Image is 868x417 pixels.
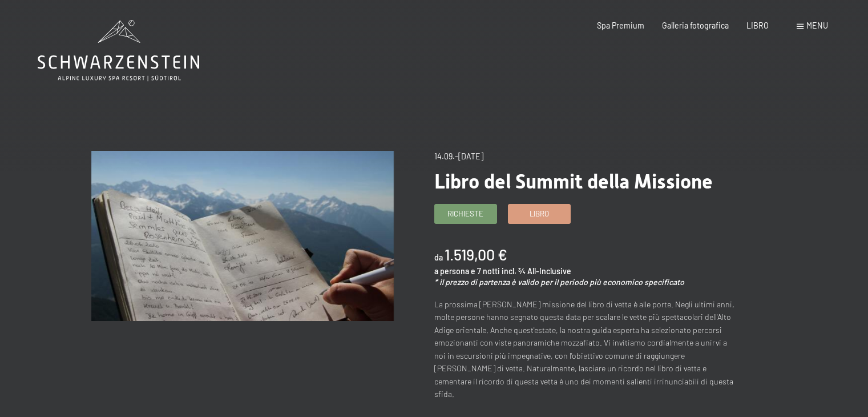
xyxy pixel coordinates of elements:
font: menu [806,21,828,30]
font: Libro [530,209,549,218]
font: Richieste [447,209,483,218]
a: Richieste [435,205,496,223]
font: 7 notti [477,266,500,276]
img: Libro del Summit della Missione [91,151,394,321]
a: LIBRO [746,21,769,30]
font: da [434,252,443,262]
a: Spa Premium [597,21,644,30]
font: 14.09.–[DATE] [434,151,483,161]
font: 1.519,00 € [445,245,507,263]
font: incl. ¾ All-Inclusive [502,266,571,276]
font: Libro del Summit della Missione [434,170,713,193]
font: a persona e [434,266,475,276]
font: La prossima [PERSON_NAME] missione del libro di vetta è alle porte. Negli ultimi anni, molte pers... [434,299,734,399]
a: Galleria fotografica [662,21,729,30]
font: * il prezzo di partenza è valido per il periodo più economico specificato [434,277,684,287]
a: Libro [508,205,570,223]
